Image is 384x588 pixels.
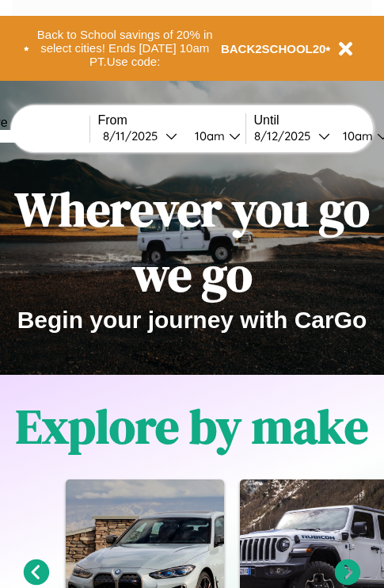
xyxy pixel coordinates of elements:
button: 8/11/2025 [98,128,182,144]
button: Back to School savings of 20% in select cities! Ends [DATE] 10am PT.Use code: [29,24,221,73]
label: From [98,113,245,128]
b: BACK2SCHOOL20 [221,42,326,55]
div: 10am [187,128,229,143]
div: 8 / 11 / 2025 [103,128,165,143]
h1: Explore by make [16,394,368,459]
div: 8 / 12 / 2025 [254,128,318,143]
button: 10am [182,128,245,144]
div: 10am [335,128,377,143]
